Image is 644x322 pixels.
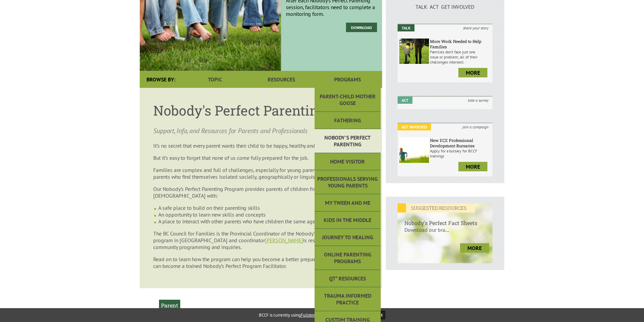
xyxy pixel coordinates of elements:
[265,237,303,244] a: [PERSON_NAME]
[248,71,314,88] a: Resources
[460,243,489,253] a: more
[458,68,487,77] a: more
[315,229,381,246] a: Journey to Healing
[315,153,381,170] a: Home Visitor
[153,167,369,180] p: Families are complex and full of challenges, especially for young parents, single parents or pare...
[153,142,369,149] p: It’s no secret that every parent wants their child to be happy, healthy and safe.
[464,97,492,104] i: take a survey
[159,300,180,311] h2: Parent
[153,256,369,269] p: Read on to learn how the program can help you become a better prepared parent, or how you can bec...
[458,162,487,171] a: more
[315,287,381,311] a: Trauma Informed Practice
[153,154,369,161] p: But it’s easy to forget that none of us come fully prepared for the job.
[315,71,381,88] a: Programs
[430,148,491,158] p: Apply for a bursary for BCCF trainings
[158,218,369,225] li: A place to interact with other parents who have children the same age
[398,97,412,104] em: Act
[315,270,381,287] a: QT* Resources
[153,185,369,199] p: Our Nobody’s Perfect Parenting Program provides parents of children from birth to age [DEMOGRAPHI...
[458,123,492,130] i: join a campaign
[398,123,431,130] em: Get Involved
[459,24,492,31] i: share your story
[346,23,377,32] a: Download
[301,312,317,318] a: Fullstory
[158,204,369,211] li: A safe place to build on their parenting skills
[398,203,475,213] em: SUGGESTED RESOURCES
[430,138,491,148] h6: New ECE Professional Development Bursaries
[315,246,381,270] a: Online Parenting Programs
[153,230,369,250] p: The BC Council for Families is the Provincial Coordinator of the Nobody’s Perfect Parenting progr...
[140,71,182,88] div: Browse By:
[398,24,414,31] em: Talk
[158,211,369,218] li: An opportunity to learn new skills and concepts
[315,112,381,129] a: Fathering
[398,226,492,240] p: Download our bra...
[315,170,381,194] a: Professionals Serving Young Parents
[315,88,381,112] a: Parent-Child Mother Goose
[153,126,369,135] p: Support, Info, and Resources for Parents and Professionals
[430,39,491,49] h6: More Work Needed to Help Families
[315,212,381,229] a: Kids in the Middle
[430,49,491,65] p: Families don’t face just one issue or problem; all of their challenges intersect.
[153,101,369,119] h1: Nobody's Perfect Parenting
[315,129,381,153] a: Nobody's Perfect Parenting
[398,3,492,10] p: TALK ACT GET INVOLVED
[182,71,248,88] a: Topic
[315,194,381,212] a: My Tween and Me
[398,213,492,226] h6: Nobody's Perfect Fact Sheets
